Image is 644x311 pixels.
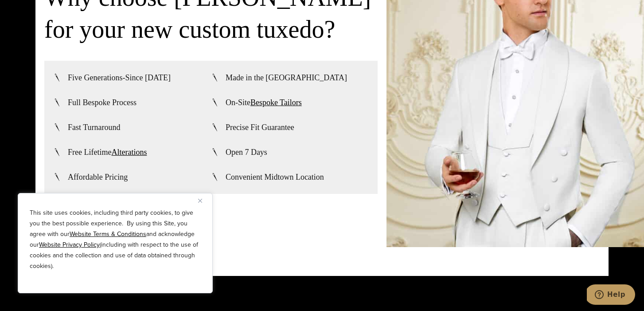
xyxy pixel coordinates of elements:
span: Affordable Pricing [68,172,128,182]
span: Precise Fit Guarantee [226,122,294,133]
span: Full Bespoke Process [68,97,137,108]
button: Close [198,195,209,206]
a: Website Privacy Policy [39,240,100,249]
span: Free Lifetime [68,147,147,157]
a: Bespoke Tailors [250,98,302,107]
span: On-Site [226,97,302,108]
img: Close [198,199,202,203]
span: Made in the [GEOGRAPHIC_DATA] [226,72,347,83]
span: Fast Turnaround [68,122,121,133]
a: Website Terms & Conditions [70,229,146,239]
span: Convenient Midtown Location [226,172,324,182]
iframe: Opens a widget where you can chat to one of our agents [587,284,635,307]
a: Alterations [111,148,147,157]
span: Open 7 Days [226,147,267,157]
p: This site uses cookies, including third party cookies, to give you the best possible experience. ... [30,208,201,272]
span: Five Generations-Since [DATE] [68,72,171,83]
